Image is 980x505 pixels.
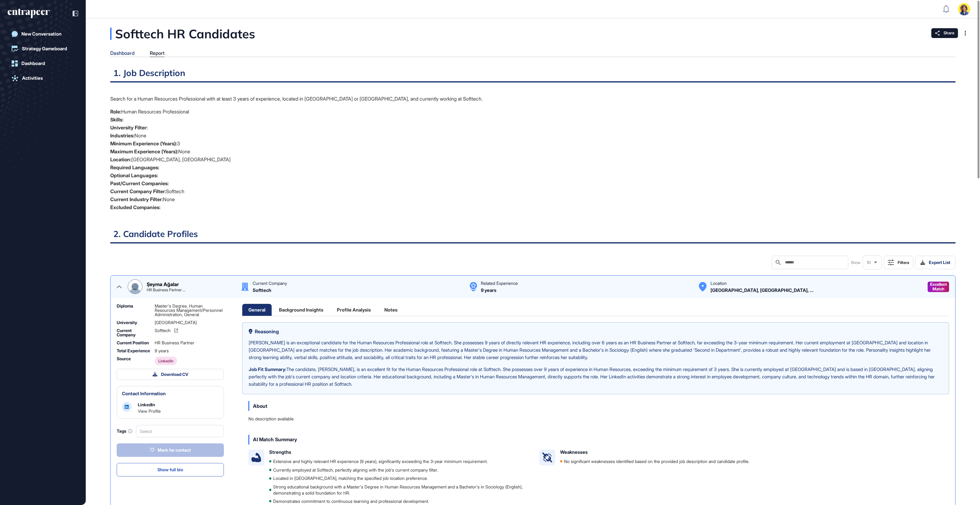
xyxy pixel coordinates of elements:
[110,50,134,56] div: Dashboard
[378,304,404,316] div: Notes
[117,341,151,345] div: Current Position
[269,475,428,481] li: Located in [GEOGRAPHIC_DATA], matching the specified job location preference.
[269,450,291,455] div: Strengths
[138,408,161,414] a: View Profile
[110,28,316,40] div: Softtech HR Candidates
[155,328,171,333] span: Softtech
[867,260,871,265] span: 10
[242,304,272,316] div: General
[110,108,956,116] li: Human Resources Professional
[110,187,956,195] li: Softtech
[21,31,62,37] div: New Conversation
[481,288,496,293] div: 9 years
[851,258,861,266] span: Show
[110,140,177,147] strong: Minimum Experience (Years):
[117,320,151,325] div: University
[117,349,151,353] div: Total Experience
[560,458,749,465] li: No significant weaknesses identified based on the provided job description and candidate profile.
[269,498,429,504] li: Demonstrates commitment to continuous learning and professional development.
[155,320,224,325] div: [GEOGRAPHIC_DATA]
[269,467,438,473] li: Currently employed at Softtech, perfectly aligning with the job's current company filter.
[253,288,271,293] div: Softtech
[253,281,287,285] div: Current Company
[155,304,224,317] div: Master's Degree, Human Resources Management/Personnel Administration, General
[269,458,488,465] li: Extensive and highly relevant HR experience (9 years), significantly exceeding the 3-year minimum...
[8,28,78,40] a: New Conversation
[155,357,177,365] span: LinkedIn
[944,31,954,36] span: Share
[110,109,121,115] strong: Role:
[920,260,950,265] div: Export List
[110,147,956,155] li: None
[117,429,132,433] div: Tags
[898,260,909,265] div: Filters
[249,366,943,388] p: The candidate, [PERSON_NAME], is an excellent fit for the Human Resources Professional role at So...
[110,164,159,170] strong: Required Languages:
[710,281,727,285] div: Location
[331,304,377,316] div: Profile Analysis
[110,67,956,82] h2: 1. Job Description
[128,280,142,294] img: Şeyma Ağalar
[117,304,151,317] div: Diploma
[110,156,131,163] strong: Location:
[8,72,78,84] a: Activities
[110,204,160,210] strong: Excluded Companies:
[110,132,956,140] li: None
[884,256,913,269] button: Filters
[117,357,151,365] div: Source
[110,95,956,103] p: Search for a Human Resources Professional with at least 3 years of experience, located in [GEOGRA...
[560,450,588,455] div: Weaknesses
[110,155,956,163] li: [GEOGRAPHIC_DATA], [GEOGRAPHIC_DATA]
[147,282,179,287] div: Şeyma Ağalar
[110,180,169,186] strong: Past/Current Companies:
[8,9,50,18] div: entrapeer-logo
[21,61,45,66] div: Dashboard
[253,437,297,442] span: AI Match Summary
[255,329,279,334] span: Reasoning
[155,349,169,353] span: 9 years
[22,75,43,81] div: Activities
[248,416,294,422] div: No description available
[110,196,163,202] strong: Current Industry Filter:
[147,288,185,292] div: HR Business Partner at Softtech - Let's make time for life together. Join us!
[117,463,224,476] button: Show full bio
[110,195,956,203] li: None
[138,402,155,407] div: LinkedIn
[8,57,78,70] a: Dashboard
[110,228,956,243] h2: 2. Candidate Profiles
[930,282,947,291] span: Excellent Match
[155,328,178,333] a: Softtech
[710,288,813,293] div: Istanbul, Istanbul, Turkey Turkey
[117,328,151,337] div: Current Company
[110,188,166,194] strong: Current Company Filter:
[117,369,224,380] button: Download CV
[22,46,67,52] div: Strategy Gameboard
[110,140,956,147] li: 3
[110,124,148,131] strong: University Filter:
[249,339,943,361] p: [PERSON_NAME] is an exceptional candidate for the Human Resources Professional role at Softtech. ...
[110,132,134,139] strong: Industries:
[136,425,224,437] div: Select
[122,391,166,396] div: Contact Information
[155,341,194,345] span: HR Business Partner
[150,50,164,56] div: Report
[253,403,267,409] span: About
[8,43,78,55] a: Strategy Gameboard
[958,3,970,15] img: user-avatar
[249,366,286,372] strong: Job Fit Summary:
[915,256,956,269] button: Export List
[110,172,158,178] strong: Optional Languages:
[273,304,330,316] div: Background Insights
[481,281,518,285] div: Related Experience
[153,372,188,377] div: Download CV
[110,117,123,123] strong: Skills:
[269,484,530,496] li: Strong educational background with a Master's Degree in Human Resources Management and a Bachelor...
[157,468,183,472] span: Show full bio
[110,148,178,155] strong: Maximum Experience (Years):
